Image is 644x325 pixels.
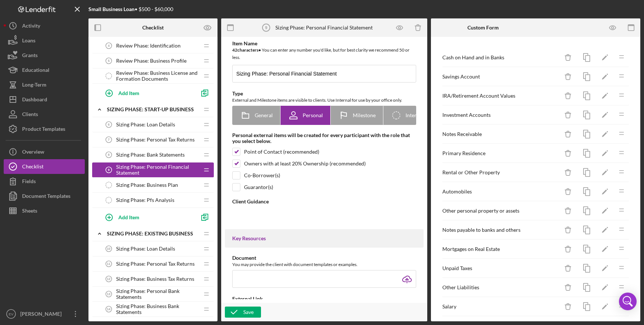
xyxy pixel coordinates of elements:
[4,63,85,77] button: Educational
[442,112,559,118] div: Investment Accounts
[442,93,559,99] div: IRA/Retirement Account Values
[116,276,194,282] span: Sizing Phase: Business Tax Returns
[442,189,559,195] div: Automobiles
[116,152,185,158] span: Sizing Phase: Bank Statements
[265,25,267,30] tspan: 9
[442,170,559,175] div: Rental or Other Property
[232,91,416,97] div: Type
[22,77,46,94] div: Long-Term
[303,112,323,118] span: Personal
[4,122,85,136] button: Product Templates
[22,18,40,35] div: Activity
[353,112,376,118] span: Milestone
[116,182,178,188] span: Sizing Phase: Business Plan
[4,107,85,122] button: Clients
[232,296,416,302] div: External Link
[116,246,175,252] span: Sizing Phase: Loan Details
[22,159,43,176] div: Checklist
[232,255,416,261] div: Document
[232,235,416,241] div: Key Resources
[108,123,110,126] tspan: 6
[232,46,416,61] div: You can enter any number you'd like, but for best clarity we recommend 50 or less.
[116,43,181,49] span: Review Phase: Identification
[232,41,416,46] div: Item Name
[243,307,254,318] div: Save
[88,6,135,12] b: Small Business Loan
[116,122,175,127] span: Sizing Phase: Loan Details
[405,112,424,118] span: Internal
[107,262,111,266] tspan: 11
[244,149,319,155] div: Point of Contact (recommended)
[4,189,85,203] button: Document Templates
[116,164,199,176] span: Sizing Phase: Personal Financial Statement
[22,48,38,64] div: Grants
[442,74,559,80] div: Savings Account
[22,122,65,138] div: Product Templates
[442,208,559,214] div: Other personal property or assets
[442,227,559,233] div: Notes payable to banks and others
[116,58,187,64] span: Review Phase: Business Profile
[107,307,111,311] tspan: 14
[442,265,559,271] div: Unpaid Taxes
[22,33,35,50] div: Loans
[116,197,174,203] span: Sizing Phase: Pfs Analysis
[255,112,273,118] span: General
[9,312,14,316] text: EV
[22,144,44,161] div: Overview
[108,138,110,141] tspan: 7
[100,210,195,224] button: Add Item
[442,304,559,310] div: Salary
[116,70,199,82] span: Review Phase: Business License and Formation Documents
[22,189,70,205] div: Document Templates
[442,246,559,252] div: Mortgages on Real Estate
[88,6,173,12] div: • $500 - $60,000
[116,137,195,143] span: Sizing Phase: Personal Tax Returns
[4,48,85,63] button: Grants
[22,63,49,79] div: Educational
[22,92,47,109] div: Dashboard
[118,210,139,224] div: Add Item
[442,284,559,290] div: Other Liabilities
[4,33,85,48] button: Loans
[4,159,85,174] button: Checklist
[4,307,85,321] button: EV[PERSON_NAME]
[4,144,85,159] button: Overview
[18,307,66,323] div: [PERSON_NAME]
[118,86,139,100] div: Add Item
[107,247,111,251] tspan: 10
[275,25,373,31] div: Sizing Phase: Personal Financial Statement
[108,153,110,157] tspan: 8
[4,77,85,92] button: Long-Term
[108,59,110,63] tspan: 5
[244,184,273,190] div: Guarantor(s)
[116,303,199,315] span: Sizing Phase: Business Bank Statements
[4,18,85,33] button: Activity
[4,174,85,189] button: Fields
[442,131,559,137] div: Notes Receivable
[4,92,85,107] button: Dashboard
[232,47,261,53] b: 42 character s •
[225,307,261,318] button: Save
[108,168,110,172] tspan: 9
[4,203,85,218] button: Sheets
[467,25,499,31] b: Custom Form
[107,106,199,112] div: Sizing Phase: Start-Up Business
[142,25,164,31] b: Checklist
[22,203,37,220] div: Sheets
[22,107,38,123] div: Clients
[244,161,366,167] div: Owners with at least 20% Ownership (recommended)
[442,55,559,60] div: Cash on Hand and in Banks
[232,199,416,205] div: Client Guidance
[107,277,111,281] tspan: 12
[116,288,199,300] span: Sizing Phase: Personal Bank Statements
